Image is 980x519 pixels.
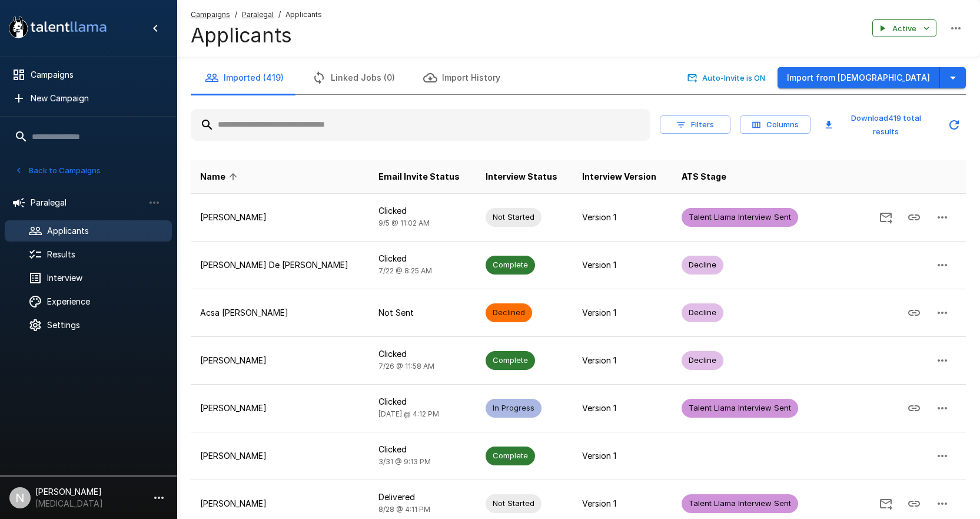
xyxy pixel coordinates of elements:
[378,362,434,371] span: 7/26 @ 11:58 AM
[191,10,230,19] u: Campaigns
[486,259,535,270] span: Complete
[378,457,431,466] span: 3/31 @ 9:13 PM
[378,205,467,217] p: Clicked
[872,498,900,508] span: Send Invitation
[191,61,298,94] button: Imported (419)
[285,9,322,21] span: Applicants
[582,307,663,319] p: Version 1
[682,211,798,223] span: Talent Llama Interview Sent
[486,450,535,461] span: Complete
[486,307,532,318] span: Declined
[900,211,928,222] span: Copy Interview Link
[200,211,360,223] p: [PERSON_NAME]
[378,307,467,319] p: Not Sent
[378,409,439,418] span: [DATE] @ 4:12 PM
[235,9,237,21] span: /
[191,23,322,48] h4: Applicants
[900,402,928,412] span: Copy Interview Link
[486,211,542,223] span: Not Started
[278,9,281,21] span: /
[378,444,467,455] p: Clicked
[582,498,663,510] p: Version 1
[682,355,723,366] span: Decline
[660,115,730,134] button: Filters
[409,61,514,94] button: Import History
[682,402,798,414] span: Talent Llama Interview Sent
[486,402,542,414] span: In Progress
[820,109,938,141] button: Download419 total results
[378,266,432,275] span: 7/22 @ 8:25 AM
[378,491,467,503] p: Delivered
[378,396,467,408] p: Clicked
[298,61,409,94] button: Linked Jobs (0)
[200,402,360,414] p: [PERSON_NAME]
[486,170,557,184] span: Interview Status
[242,10,274,19] u: Paralegal
[200,355,360,366] p: [PERSON_NAME]
[900,498,928,508] span: Copy Interview Link
[900,307,928,317] span: Copy Interview Link
[942,113,966,137] button: Updated Today - 4:52 PM
[872,19,936,38] button: Active
[378,170,460,184] span: Email Invite Status
[682,259,723,270] span: Decline
[582,211,663,223] p: Version 1
[682,498,798,509] span: Talent Llama Interview Sent
[378,505,430,514] span: 8/28 @ 4:11 PM
[682,307,723,318] span: Decline
[200,450,360,462] p: [PERSON_NAME]
[778,67,940,89] button: Import from [DEMOGRAPHIC_DATA]
[582,355,663,366] p: Version 1
[740,115,810,134] button: Columns
[378,253,467,265] p: Clicked
[486,355,535,366] span: Complete
[200,170,241,184] span: Name
[872,211,900,222] span: Send Invitation
[378,219,430,227] span: 9/5 @ 11:02 AM
[200,307,360,319] p: Acsa [PERSON_NAME]
[685,69,768,87] button: Auto-Invite is ON
[200,498,360,510] p: [PERSON_NAME]
[200,259,360,271] p: [PERSON_NAME] De [PERSON_NAME]
[582,170,656,184] span: Interview Version
[682,170,726,184] span: ATS Stage
[582,259,663,271] p: Version 1
[378,348,467,360] p: Clicked
[582,450,663,462] p: Version 1
[582,402,663,414] p: Version 1
[486,498,542,509] span: Not Started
